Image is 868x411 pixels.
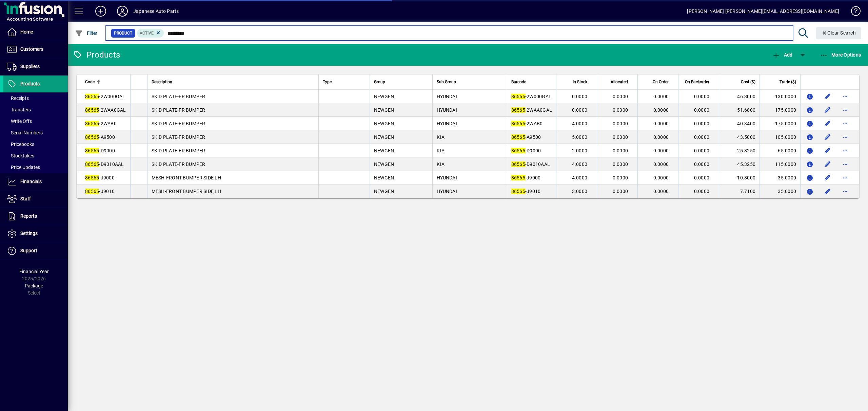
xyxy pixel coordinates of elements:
[3,92,68,104] a: Receipts
[3,150,68,161] a: Stocktakes
[642,78,675,86] div: On Order
[840,159,851,170] button: More options
[613,148,628,153] span: 0.0000
[374,78,428,86] div: Group
[85,107,99,113] em: 86565
[741,78,755,86] span: Cost ($)
[572,107,588,113] span: 0.0000
[511,121,543,126] span: -2WAB0
[437,78,502,86] div: Sub Group
[437,107,457,113] span: HYUNDAI
[818,49,863,61] button: More Options
[7,95,29,101] span: Receipts
[85,189,115,194] span: -J9010
[20,179,42,184] span: Financials
[20,81,40,86] span: Products
[822,186,833,197] button: Edit
[3,225,68,242] a: Settings
[694,134,710,140] span: 0.0000
[687,6,839,17] div: [PERSON_NAME] [PERSON_NAME][EMAIL_ADDRESS][DOMAIN_NAME]
[85,134,99,140] em: 86565
[152,134,205,140] span: SKID PLATE-FR BUMPER
[840,172,851,183] button: More options
[840,91,851,102] button: More options
[437,94,457,99] span: HYUNDAI
[152,94,205,99] span: SKID PLATE-FR BUMPER
[653,134,669,140] span: 0.0000
[840,145,851,156] button: More options
[90,5,112,17] button: Add
[846,1,860,23] a: Knowledge Base
[3,161,68,173] a: Price Updates
[822,132,833,143] button: Edit
[73,49,120,60] div: Products
[85,189,99,194] em: 86565
[3,104,68,115] a: Transfers
[822,118,833,129] button: Edit
[85,161,99,167] em: 86565
[511,189,541,194] span: -J9010
[374,134,394,140] span: NEWGEN
[653,175,669,180] span: 0.0000
[822,172,833,183] button: Edit
[572,175,588,180] span: 4.0000
[3,191,68,208] a: Staff
[719,171,759,185] td: 10.8000
[20,29,33,35] span: Home
[572,121,588,126] span: 4.0000
[374,121,394,126] span: NEWGEN
[560,78,593,86] div: In Stock
[85,121,117,126] span: -2WAB0
[437,148,445,153] span: KIA
[511,134,541,140] span: -A9500
[694,107,710,113] span: 0.0000
[683,78,715,86] div: On Backorder
[374,189,394,194] span: NEWGEN
[822,159,833,170] button: Edit
[152,175,221,180] span: MESH-FRONT BUMPER SIDE,LH
[85,94,125,99] span: -2W000GAL
[719,185,759,198] td: 7.7100
[20,64,40,69] span: Suppliers
[112,5,133,17] button: Profile
[511,189,525,194] em: 86565
[114,30,132,37] span: Product
[759,117,800,130] td: 175.0000
[85,175,115,180] span: -J9000
[572,134,588,140] span: 5.0000
[437,161,445,167] span: KIA
[511,148,525,153] em: 86565
[719,103,759,117] td: 51.6800
[85,148,99,153] em: 86565
[511,107,552,113] span: -2WAA0GAL
[85,107,126,113] span: -2WAA0GAL
[323,78,332,86] span: Type
[20,196,31,201] span: Staff
[653,121,669,126] span: 0.0000
[3,208,68,225] a: Reports
[152,78,314,86] div: Description
[694,175,710,180] span: 0.0000
[572,148,588,153] span: 2.0000
[85,78,95,86] span: Code
[694,189,710,194] span: 0.0000
[719,117,759,130] td: 40.3400
[152,161,205,167] span: SKID PLATE-FR BUMPER
[437,121,457,126] span: HYUNDAI
[613,121,628,126] span: 0.0000
[85,78,126,86] div: Code
[7,118,32,124] span: Write Offs
[759,130,800,144] td: 105.0000
[613,175,628,180] span: 0.0000
[374,161,394,167] span: NEWGEN
[437,175,457,180] span: HYUNDAI
[511,121,525,126] em: 86565
[152,148,205,153] span: SKID PLATE-FR BUMPER
[20,213,37,219] span: Reports
[25,283,43,288] span: Package
[152,78,172,86] span: Description
[7,130,43,135] span: Serial Numbers
[822,145,833,156] button: Edit
[511,161,525,167] em: 86565
[437,189,457,194] span: HYUNDAI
